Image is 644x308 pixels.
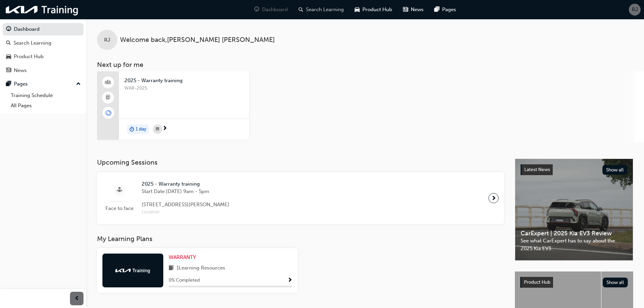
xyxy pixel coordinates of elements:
span: news-icon [6,68,11,74]
span: guage-icon [254,5,259,14]
a: Face to face2025 - Warranty trainingStart Date:[DATE] 9am - 5pm[STREET_ADDRESS][PERSON_NAME]Location [102,177,499,219]
span: calendar-icon [156,125,159,134]
a: Product Hub [3,50,84,63]
button: Pages [3,78,84,90]
button: Show Progress [287,276,292,285]
span: CarExpert | 2025 Kia EV3 Review [521,230,627,237]
span: search-icon [6,40,11,46]
button: Show all [603,278,628,287]
span: 1 Learning Resources [176,264,225,273]
span: 2025 - Warranty training [142,180,229,188]
span: booktick-icon [106,93,111,102]
span: pages-icon [6,81,11,87]
a: guage-iconDashboard [249,3,293,17]
span: Dashboard [262,6,288,14]
span: RJ [632,6,638,14]
a: WARRANTY [169,254,199,261]
span: guage-icon [6,26,11,32]
span: next-icon [491,193,496,203]
a: car-iconProduct Hub [349,3,398,17]
a: Latest NewsShow all [521,164,627,175]
span: pages-icon [434,5,439,14]
span: Pages [442,6,456,14]
a: 2025 - Warranty trainingWAR-2025duration-icon1 day [97,71,249,140]
span: prev-icon [74,294,79,303]
span: up-icon [76,80,81,89]
a: Dashboard [3,23,84,35]
div: Search Learning [14,39,51,47]
button: RJ [629,4,641,16]
span: Product Hub [524,279,550,285]
span: News [411,6,424,14]
span: Location [142,208,229,216]
span: car-icon [6,54,11,60]
span: Welcome back , [PERSON_NAME] [PERSON_NAME] [120,36,275,44]
a: Latest NewsShow allCarExpert | 2025 Kia EV3 ReviewSee what CarExpert has to say about the 2025 Ki... [515,159,633,261]
span: 1 day [136,125,146,133]
h3: Next up for me [86,61,644,69]
span: Face to face [102,205,136,212]
button: Show all [602,165,628,175]
span: WAR-2025 [124,85,244,92]
span: learningRecordVerb_ENROLL-icon [105,110,112,116]
a: Product HubShow all [520,277,628,288]
span: duration-icon [129,125,134,134]
a: news-iconNews [398,3,429,17]
span: WARRANTY [169,254,196,260]
span: 2025 - Warranty training [124,77,244,85]
a: All Pages [8,100,84,111]
span: book-icon [169,264,174,273]
a: Search Learning [3,37,84,49]
span: search-icon [299,5,303,14]
img: kia-training [3,3,81,17]
a: search-iconSearch Learning [293,3,349,17]
div: Pages [14,80,28,88]
span: Product Hub [362,6,392,14]
span: news-icon [403,5,408,14]
span: sessionType_FACE_TO_FACE-icon [117,186,122,194]
img: kia-training [114,267,151,274]
span: RJ [104,36,110,44]
span: See what CarExpert has to say about the 2025 Kia EV3. [521,237,627,252]
span: Show Progress [287,278,292,284]
a: Training Schedule [8,90,84,101]
span: [STREET_ADDRESS][PERSON_NAME] [142,201,229,209]
span: next-icon [162,126,167,132]
span: Search Learning [306,6,344,14]
a: pages-iconPages [429,3,461,17]
h3: Upcoming Sessions [97,159,504,166]
div: Product Hub [14,53,44,61]
div: News [14,67,27,74]
button: DashboardSearch LearningProduct HubNews [3,22,84,78]
a: News [3,64,84,77]
span: 0 % Completed [169,277,200,284]
span: Start Date: [DATE] 9am - 5pm [142,188,229,195]
h3: My Learning Plans [97,235,504,243]
span: people-icon [106,78,111,87]
span: Latest News [524,167,550,172]
span: car-icon [355,5,360,14]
